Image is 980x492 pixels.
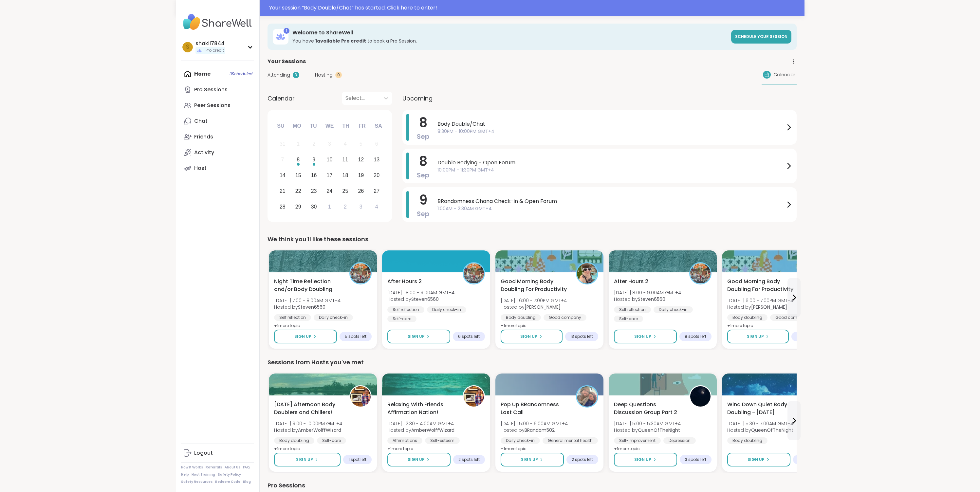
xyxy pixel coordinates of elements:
b: 1 available Pro credit [315,38,366,44]
div: Self reflection [614,306,651,313]
button: Sign Up [727,330,789,343]
b: [PERSON_NAME] [751,304,787,310]
b: AmberWolffWizard [411,427,454,433]
div: Choose Tuesday, September 30th, 2025 [307,200,321,214]
div: Choose Thursday, October 2nd, 2025 [338,200,352,214]
div: Sa [371,119,385,133]
span: 1 spot left [348,457,366,462]
span: [DATE] | 5:30 - 7:00AM GMT+4 [727,420,793,427]
img: Steven6560 [350,263,371,283]
span: Calendar [773,71,795,78]
b: Steven6560 [411,296,439,302]
div: Choose Tuesday, September 23rd, 2025 [307,184,321,198]
b: Steven6560 [638,296,665,302]
span: [DATE] | 2:30 - 4:00AM GMT+4 [387,420,454,427]
div: Not available Sunday, August 31st, 2025 [276,137,290,151]
div: Not available Thursday, September 4th, 2025 [338,137,352,151]
div: 30 [311,202,317,211]
div: General mental health [543,437,598,444]
button: Sign Up [614,453,677,466]
span: BRandomness Ohana Check-in & Open Forum [437,197,785,205]
a: Referrals [206,465,222,470]
div: Friends [194,133,213,140]
span: [DATE] | 9:00 - 10:00PM GMT+4 [274,420,342,427]
a: How It Works [181,465,203,470]
span: Night Time Reflection and/or Body Doubling [274,278,342,293]
div: Not available Tuesday, September 2nd, 2025 [307,137,321,151]
span: s [186,43,189,51]
div: 21 [280,187,286,195]
button: Sign Up [614,330,677,343]
span: After Hours 2 [387,278,422,285]
div: 1 [328,202,331,211]
span: Hosting [315,72,333,79]
span: Relaxing With Friends: Affirmation Nation! [387,401,455,416]
span: 10:00PM - 11:30PM GMT+4 [437,167,785,173]
div: 10 [327,155,333,164]
div: 28 [280,202,286,211]
div: Pro Sessions [268,481,797,490]
span: Hosted by [274,427,342,433]
div: 18 [342,171,348,180]
div: Good company [544,314,586,321]
div: 0 [335,72,342,78]
div: Daily check-in [427,306,466,313]
a: FAQ [243,465,250,470]
div: We [322,119,337,133]
span: Sign Up [521,457,538,463]
span: Sign Up [748,457,765,463]
div: 25 [342,187,348,195]
div: Body doubling [274,437,314,444]
a: Safety Policy [218,472,241,477]
a: Logout [181,445,254,461]
button: Sign Up [501,453,564,466]
span: [DATE] Afternoon Body Doublers and Chillers! [274,401,342,416]
span: Pop Up BRandomness Last Call [501,401,569,416]
div: 20 [374,171,379,180]
div: Tu [306,119,321,133]
img: AmberWolffWizard [464,386,484,407]
div: 3 [360,202,362,211]
span: Sign Up [634,334,651,339]
img: Steven6560 [464,263,484,283]
div: 2 [344,202,347,211]
span: Sign Up [294,334,311,339]
div: 29 [295,202,301,211]
a: Peer Sessions [181,98,254,113]
span: 6 spots left [458,334,480,339]
b: QueenOfTheNight [638,427,680,433]
div: Choose Monday, September 22nd, 2025 [291,184,305,198]
div: month 2025-09 [275,136,384,214]
b: Steven6560 [298,304,325,310]
div: We think you'll like these sessions [268,235,797,244]
div: Daily check-in [314,314,353,321]
a: Schedule your session [731,30,791,44]
div: Chat [194,118,208,125]
a: Blog [243,480,251,484]
div: 5 [360,139,362,148]
div: Self-care [387,316,416,322]
span: Wind Down Quiet Body Doubling - [DATE] [727,401,795,416]
div: Choose Wednesday, September 17th, 2025 [323,169,337,183]
h3: You have to book a Pro Session. [292,38,727,44]
span: 9 [419,191,427,209]
div: Su [273,119,288,133]
div: Choose Wednesday, September 10th, 2025 [323,153,337,167]
div: Good company [770,314,813,321]
div: Not available Saturday, September 6th, 2025 [370,137,384,151]
div: 23 [311,187,317,195]
div: Self-Improvement [614,437,661,444]
div: shakil7844 [195,40,225,47]
span: Sign Up [634,457,651,463]
div: 12 [358,155,364,164]
a: Activity [181,145,254,160]
span: Schedule your session [735,34,787,39]
span: Hosted by [501,427,568,433]
div: Not available Sunday, September 7th, 2025 [276,153,290,167]
div: 31 [280,139,286,148]
div: Your session “ Body Double/Chat ” has started. Click here to enter! [269,4,801,12]
div: 13 [374,155,379,164]
span: 8 spots left [685,334,706,339]
span: [DATE] | 7:00 - 8:00AM GMT+4 [274,297,341,304]
div: Choose Monday, September 15th, 2025 [291,169,305,183]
